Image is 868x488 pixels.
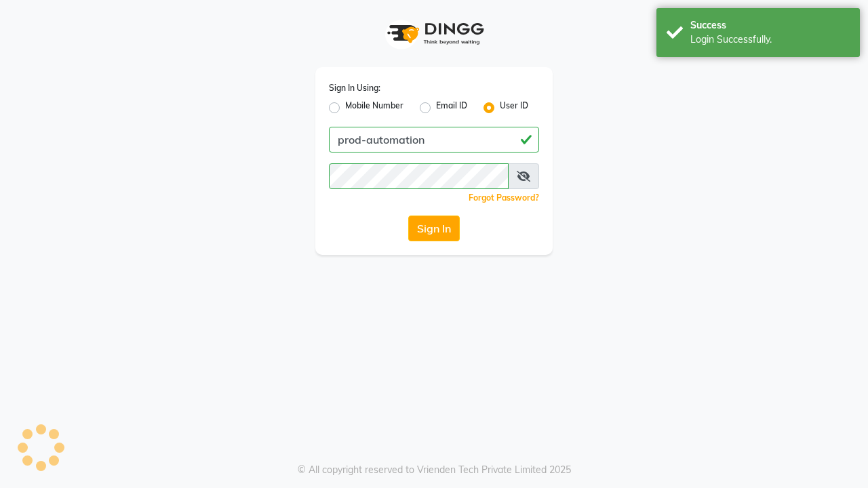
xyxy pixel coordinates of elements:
[500,100,528,116] label: User ID
[408,216,460,241] button: Sign In
[469,192,539,203] a: Forgot Password?
[436,100,467,116] label: Email ID
[329,82,380,94] label: Sign In Using:
[690,33,850,47] div: Login Successfully.
[345,100,403,116] label: Mobile Number
[329,163,509,189] input: Username
[380,14,488,54] img: logo1.svg
[690,18,850,33] div: Success
[329,127,539,152] input: Username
